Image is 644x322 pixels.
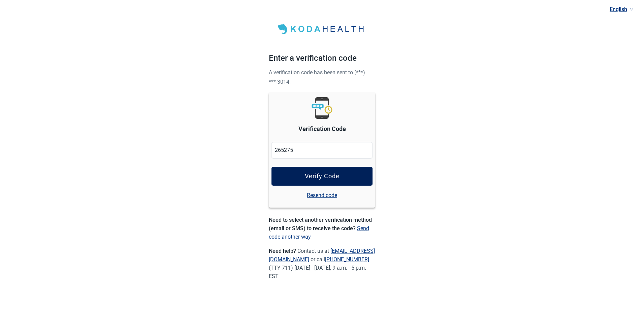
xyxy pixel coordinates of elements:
[269,248,297,254] span: Need help?
[269,256,369,271] span: or call (TTY 711)
[269,265,366,279] span: [DATE] - [DATE], 9 a.m. - 5 p.m. EST
[269,69,365,85] span: A verification code has been sent to (***) ***-3014.
[269,217,372,232] span: Need to select another verification method (email or SMS) to receive the code?
[307,191,337,199] a: Resend code
[271,167,373,186] button: Verify Code
[630,8,633,11] span: down
[271,142,373,159] input: Enter Code Here
[269,8,375,294] main: Main content
[305,173,340,180] div: Verify Code
[274,22,370,36] img: Koda Health
[269,248,375,263] a: [EMAIL_ADDRESS][DOMAIN_NAME]
[269,52,375,68] h1: Enter a verification code
[298,124,346,134] label: Verification Code
[269,248,375,263] span: Contact us at
[607,4,636,15] a: Current language: English
[325,256,369,263] a: [PHONE_NUMBER]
